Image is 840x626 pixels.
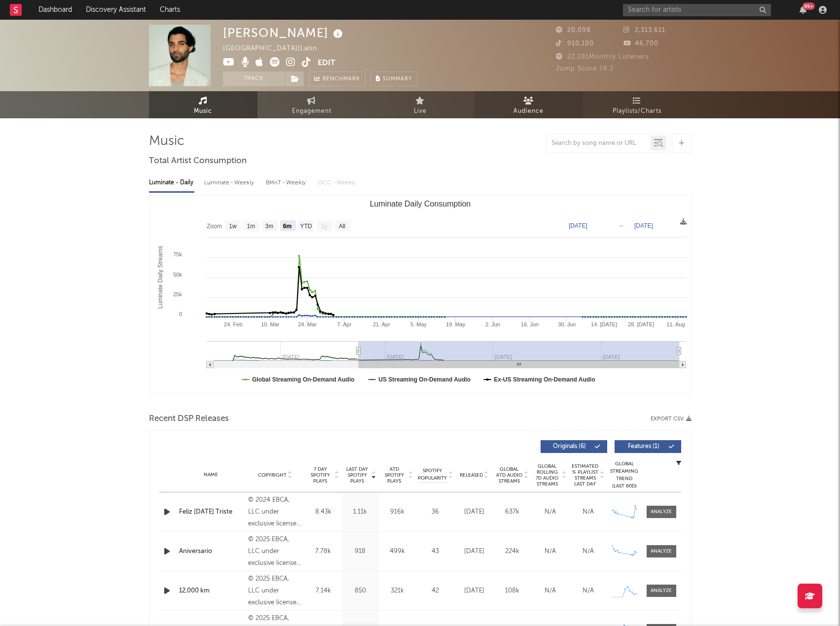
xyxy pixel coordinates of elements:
[458,586,491,596] div: [DATE]
[458,547,491,556] div: [DATE]
[418,547,453,556] div: 43
[229,223,237,230] text: 1w
[344,547,376,556] div: 918
[207,223,222,230] text: Zoom
[610,460,639,490] div: Global Streaming Trend (Last 60D)
[283,223,291,230] text: 6m
[446,321,466,327] text: 19. May
[628,321,654,327] text: 28. [DATE]
[460,472,483,478] span: Released
[344,466,370,484] span: Last Day Spotify Plays
[223,43,329,55] div: [GEOGRAPHIC_DATA] | Latin
[149,174,194,191] div: Luminate - Daily
[615,440,681,453] button: Features(1)
[803,2,815,10] div: 99 +
[173,291,182,297] text: 25k
[418,507,453,517] div: 36
[418,467,447,482] span: Spotify Popularity
[621,444,666,450] span: Features ( 1 )
[344,586,376,596] div: 850
[572,463,599,487] span: Estimated % Playlist Streams Last Day
[257,91,366,118] a: Engagement
[513,105,544,117] span: Audience
[309,71,365,86] a: Benchmark
[381,466,407,484] span: ATD Spotify Plays
[651,416,692,422] button: Export CSV
[248,534,302,569] div: © 2025 EBCA, LLC under exclusive license to Warner Music Latina Inc.
[496,586,529,596] div: 108k
[373,321,390,327] text: 21. Apr
[383,76,412,82] span: Summary
[307,547,339,556] div: 7.78k
[179,547,244,556] a: Aniversario
[410,321,427,327] text: 5. May
[149,155,247,167] span: Total Artist Consumption
[247,223,255,230] text: 1m
[369,200,471,208] text: Luminate Daily Consumption
[265,223,273,230] text: 3m
[370,71,417,86] button: Summary
[521,321,539,327] text: 16. Jun
[338,223,345,230] text: All
[618,222,624,229] text: →
[248,494,302,530] div: © 2024 EBCA, LLC under exclusive license to Warner Music Latina Inc.
[494,376,595,383] text: Ex-US Streaming On-Demand Audio
[149,196,691,393] svg: Luminate Daily Consumption
[534,586,567,596] div: N/A
[378,376,471,383] text: US Streaming On-Demand Audio
[496,466,523,484] span: Global ATD Audio Streams
[583,91,692,118] a: Playlists/Charts
[173,251,182,257] text: 75k
[534,463,561,487] span: Global Rolling 7D Audio Streams
[252,376,355,383] text: Global Streaming On-Demand Audio
[485,321,500,327] text: 2. Jun
[623,40,658,47] span: 46,700
[318,57,335,70] button: Edit
[591,321,617,327] text: 14. [DATE]
[475,91,583,118] a: Audience
[572,507,605,517] div: N/A
[179,311,182,317] text: 0
[458,507,491,517] div: [DATE]
[224,321,242,327] text: 24. Feb
[298,321,317,327] text: 24. Mar
[556,66,614,72] span: Jump Score: 78.2
[800,6,806,14] button: 99+
[179,471,244,479] div: Name
[572,586,605,596] div: N/A
[204,174,256,191] div: Luminate - Weekly
[179,586,244,596] a: 12,000 km
[547,444,592,450] span: Originals ( 6 )
[547,139,651,147] input: Search by song name or URL
[292,105,331,117] span: Engagement
[556,27,591,34] span: 20,098
[173,272,182,278] text: 50k
[556,40,594,47] span: 910,100
[149,91,257,118] a: Music
[381,507,413,517] div: 916k
[323,73,360,85] span: Benchmark
[307,466,333,484] span: 7 Day Spotify Plays
[623,27,665,34] span: 2,313,611
[300,223,312,230] text: YTD
[666,321,685,327] text: 11. Aug
[623,4,771,16] input: Search for artists
[381,547,413,556] div: 499k
[266,174,308,191] div: BMAT - Weekly
[307,507,339,517] div: 8.43k
[258,472,287,478] span: Copyright
[157,246,164,309] text: Luminate Daily Streams
[223,25,345,41] div: [PERSON_NAME]
[572,547,605,556] div: N/A
[179,507,244,517] a: Feliz [DATE] Triste
[496,507,529,517] div: 637k
[261,321,280,327] text: 10. Mar
[534,507,567,517] div: N/A
[223,71,285,86] button: Track
[321,223,327,230] text: 1y
[381,586,413,596] div: 321k
[248,573,302,609] div: © 2025 EBCA, LLC under exclusive license to Warner Music Latina Inc.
